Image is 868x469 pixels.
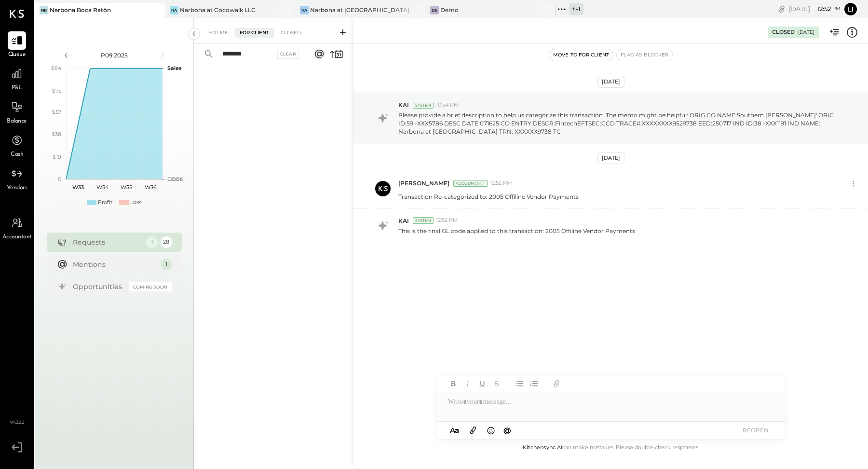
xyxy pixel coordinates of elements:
[146,236,158,248] div: 1
[73,282,124,291] div: Opportunities
[447,425,462,436] button: Aa
[58,176,61,182] text: 0
[0,31,33,59] a: Queue
[72,184,84,191] text: W33
[98,199,112,207] div: Profit
[276,28,306,38] div: Closed
[310,6,411,14] div: Narbona at [GEOGRAPHIC_DATA] LLC
[40,6,48,14] div: NB
[490,179,512,187] span: 12:52 PM
[52,109,61,115] text: $57
[436,217,458,224] span: 12:52 PM
[617,49,672,61] button: Flag as Blocker
[398,101,409,109] span: KAI
[513,377,526,390] button: Unordered List
[398,111,837,136] p: Please provide a brief description to help us categorize this transaction. The memo might be help...
[7,117,27,126] span: Balance
[73,260,156,269] div: Mentions
[52,87,61,94] text: $75
[7,184,27,193] span: Vendors
[2,233,32,242] span: Accountant
[413,217,434,224] div: System
[167,65,182,71] text: Sales
[528,377,540,390] button: Ordered List
[440,6,459,14] div: Demo
[436,101,459,109] span: 10:54 PM
[398,179,449,187] span: [PERSON_NAME]
[736,424,775,437] button: REOPEN
[798,29,814,36] div: [DATE]
[0,131,33,159] a: Cash
[50,6,111,14] div: Narbona Boca Ratōn
[843,1,858,17] button: Li
[203,28,233,38] div: For Me
[461,377,474,390] button: Italic
[569,3,583,15] div: + -1
[453,180,488,187] div: Accountant
[490,377,503,390] button: Strikethrough
[53,153,61,160] text: $19
[52,131,61,138] text: $38
[597,76,624,88] div: [DATE]
[597,152,624,164] div: [DATE]
[144,184,156,191] text: W36
[476,377,488,390] button: Underline
[398,193,579,201] p: Transaction Re-categorized to: 2005 Offiline Vendor Payments
[398,227,635,235] p: This is the final GL code applied to this transaction: 2005 Offiline Vendor Payments
[180,6,256,14] div: Narbona at Cocowalk LLC
[430,6,439,14] div: De
[300,6,309,14] div: Na
[235,28,274,38] div: For Client
[398,217,409,225] span: KAI
[0,65,33,93] a: P&L
[121,184,132,191] text: W35
[549,49,613,61] button: Move to for client
[447,377,460,390] button: Bold
[12,84,23,93] span: P&L
[51,65,62,71] text: $94
[277,50,299,59] div: Clear
[772,28,795,36] div: Closed
[455,426,459,435] span: a
[777,4,787,14] div: copy link
[0,98,33,126] a: Balance
[501,424,514,436] button: @
[96,184,108,191] text: W34
[11,151,23,159] span: Cash
[167,176,182,182] text: Labor
[73,51,155,59] div: P09 2025
[73,237,141,247] div: Requests
[789,4,841,14] div: [DATE]
[413,102,434,109] div: System
[0,165,33,193] a: Vendors
[550,377,563,390] button: Add URL
[0,214,33,242] a: Accountant
[130,199,141,207] div: Loss
[8,51,26,59] span: Queue
[503,426,511,435] span: @
[161,259,172,270] div: 1
[161,236,172,248] div: 28
[170,6,178,14] div: Na
[129,282,172,291] div: Coming Soon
